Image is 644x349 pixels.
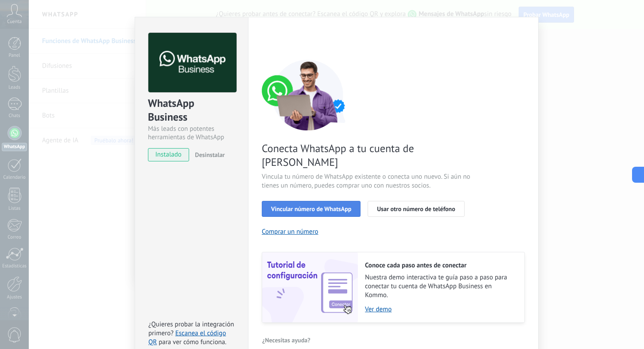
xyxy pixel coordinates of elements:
[262,227,318,236] button: Comprar un número
[191,148,225,161] button: Desinstalar
[365,305,516,314] a: Ver demo
[271,206,351,212] span: Vincular número de WhatsApp
[262,337,310,343] span: ¿Necesitas ayuda?
[262,173,473,190] span: Vincula tu número de WhatsApp existente o conecta uno nuevo. Si aún no tienes un número, puedes c...
[377,206,455,212] span: Usar otro número de teléfono
[148,329,226,346] a: Escanea el código QR
[195,151,225,159] span: Desinstalar
[365,261,516,270] h2: Conoce cada paso antes de conectar
[262,59,355,130] img: connect number
[148,148,189,161] span: instalado
[148,96,235,125] div: WhatsApp Business
[148,33,237,93] img: logo_main.png
[365,273,516,300] span: Nuestra demo interactiva te guía paso a paso para conectar tu cuenta de WhatsApp Business en Kommo.
[368,201,464,217] button: Usar otro número de teléfono
[262,141,473,169] span: Conecta WhatsApp a tu cuenta de [PERSON_NAME]
[159,338,226,346] span: para ver cómo funciona.
[148,125,235,141] div: Más leads con potentes herramientas de WhatsApp
[262,333,311,347] button: ¿Necesitas ayuda?
[262,201,361,217] button: Vincular número de WhatsApp
[148,320,234,337] span: ¿Quieres probar la integración primero?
